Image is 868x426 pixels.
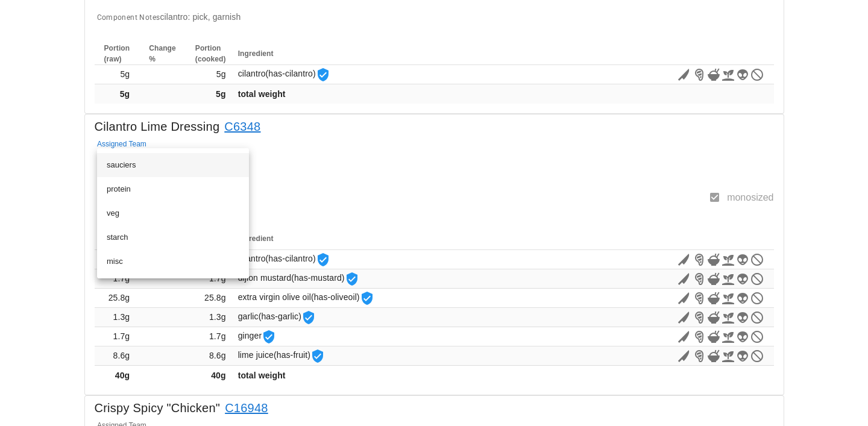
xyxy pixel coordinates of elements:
[107,257,239,266] div: misc
[238,312,316,321] span: garlic
[236,43,500,65] th: Ingredient
[85,114,784,146] div: Cilantro Lime Dressing
[238,331,277,340] span: ginger
[95,65,140,84] td: 5g
[274,350,310,360] span: (has-fruit)
[95,250,140,269] td: 0.9g
[107,233,239,242] div: starch
[95,366,140,385] td: 40g
[186,366,236,385] td: 40g
[220,398,268,418] a: C16948
[209,331,226,341] span: 1.7g
[186,43,236,65] th: Portion (cooked)
[238,273,359,283] span: dijion mustard
[97,140,146,149] label: Assigned Team
[107,160,239,170] div: sauciers
[95,43,140,65] th: Portion (raw)
[291,273,344,283] span: (has-mustard)
[107,184,239,194] div: protein
[204,293,226,302] span: 25.8g
[259,312,301,321] span: (has-garlic)
[266,69,316,78] span: (has-cilantro)
[95,84,140,104] td: 5g
[266,254,316,263] span: (has-cilantro)
[238,254,330,263] span: cilantro
[216,69,226,79] span: 5g
[139,43,186,65] th: Change %
[95,269,140,289] td: 1.7g
[95,327,140,346] td: 1.7g
[219,117,260,136] a: C6348
[160,12,241,22] span: cilantro: pick, garnish
[95,308,140,327] td: 1.3g
[97,148,249,172] div: Assigned Team
[238,350,325,360] span: lime juice
[311,292,360,302] span: (has-oliveoil)
[209,312,226,322] span: 1.3g
[209,351,226,360] span: 8.6g
[236,228,547,250] th: Ingredient
[95,289,140,308] td: 25.8g
[186,84,236,104] td: 5g
[209,274,226,283] span: 1.7g
[97,13,160,22] span: Component Notes
[107,208,239,218] div: veg
[95,228,140,250] th: Portion (raw)
[238,69,330,78] span: cilantro
[236,366,547,385] td: total weight
[238,292,374,302] span: extra virgin olive oil
[236,84,500,104] td: total weight
[95,346,140,366] td: 8.6g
